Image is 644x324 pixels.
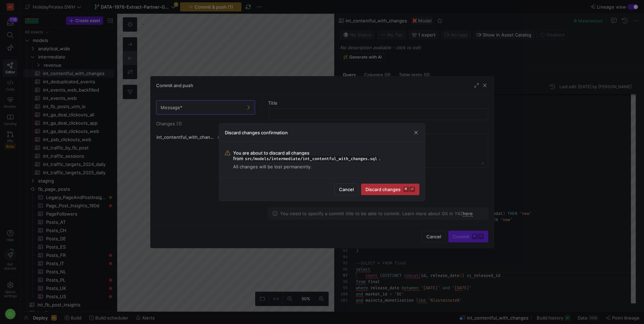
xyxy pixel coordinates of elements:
span: You are about to discard all changes from . [233,150,419,161]
span: All changes will be lost permanently. [233,164,419,169]
button: Discard changes⌘⏎ [361,184,419,195]
button: Cancel [335,184,358,195]
span: Discard changes [365,187,415,192]
kbd: ⌘ [403,187,409,192]
kbd: ⏎ [410,187,415,192]
span: Cancel [339,187,354,192]
h3: Discard changes confirmation [225,130,288,135]
span: src/models/intermediate/int_contentful_with_changes.sql [243,155,379,162]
